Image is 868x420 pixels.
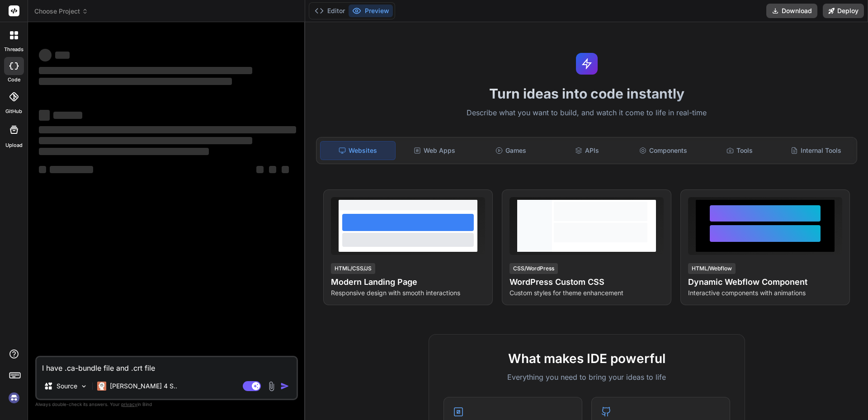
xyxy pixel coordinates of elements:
[269,166,276,173] span: ‌
[39,67,252,74] span: ‌
[39,137,252,144] span: ‌
[443,372,730,382] p: Everything you need to bring your ideas to life
[688,288,842,297] p: Interactive components with animations
[282,166,289,173] span: ‌
[688,276,842,288] h4: Dynamic Webflow Component
[39,78,232,85] span: ‌
[331,263,375,274] div: HTML/CSS/JS
[256,166,264,173] span: ‌
[349,5,393,17] button: Preview
[53,112,82,119] span: ‌
[110,382,177,391] p: [PERSON_NAME] 4 S..
[39,148,209,155] span: ‌
[39,166,46,173] span: ‌
[37,357,297,373] textarea: I have .ca-bundle file and .crt file
[80,382,88,390] img: Pick Models
[703,141,777,160] div: Tools
[311,5,349,17] button: Editor
[57,382,77,391] p: Source
[4,46,24,53] label: threads
[8,76,20,84] label: code
[39,49,52,61] span: ‌
[34,7,88,16] span: Choose Project
[311,85,863,102] h1: Turn ideas into code instantly
[6,390,22,406] img: signin
[550,141,624,160] div: APIs
[509,263,558,274] div: CSS/WordPress
[509,276,664,288] h4: WordPress Custom CSS
[55,52,70,59] span: ‌
[823,4,864,18] button: Deploy
[121,401,137,407] span: privacy
[443,349,730,368] h2: What makes IDE powerful
[97,382,106,391] img: Claude 4 Sonnet
[5,108,22,115] label: GitHub
[266,381,277,392] img: attachment
[688,263,736,274] div: HTML/Webflow
[50,166,93,173] span: ‌
[39,126,296,133] span: ‌
[311,107,863,119] p: Describe what you want to build, and watch it come to life in real-time
[5,142,23,149] label: Upload
[397,141,472,160] div: Web Apps
[331,288,485,297] p: Responsive design with smooth interactions
[320,141,396,160] div: Websites
[331,276,485,288] h4: Modern Landing Page
[509,288,664,297] p: Custom styles for theme enhancement
[766,4,817,18] button: Download
[39,110,50,121] span: ‌
[35,400,298,409] p: Always double-check its answers. Your in Bind
[778,141,853,160] div: Internal Tools
[280,382,289,391] img: icon
[474,141,548,160] div: Games
[626,141,701,160] div: Components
